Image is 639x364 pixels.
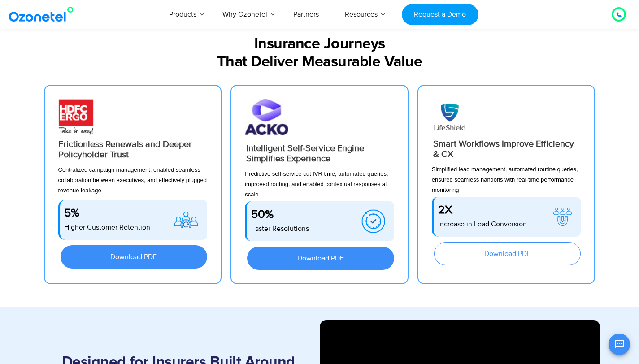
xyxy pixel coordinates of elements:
button: Open chat [609,334,630,355]
div: 5% [64,204,79,222]
h2: Insurance Journeys That Deliver Measurable Value [44,35,596,71]
div: Intelligent Self-Service Engine Simplifies Experience [246,143,394,164]
a: Download PDF [247,247,394,270]
a: Download PDF [434,242,581,265]
div: Simplified lead management, automated routine queries, ensured seamless handoffs with real-time p... [432,164,581,195]
span: Download PDF [110,253,157,260]
a: Request a Demo [402,4,478,25]
div: 2X [438,201,452,219]
div: 50% [251,206,274,223]
div: Centralized campaign management, enabled seamless collaboration between executives, and effective... [58,165,208,195]
div: Smart Workflows Improve Efficiency & CX [433,139,581,160]
a: Download PDF [61,245,208,269]
p: Higher Customer Retention [64,222,150,233]
span: Download PDF [297,255,344,262]
div: Frictionless Renewals and Deeper Policyholder Trust [58,139,208,160]
div: Predictive self-service cut IVR time, automated queries, improved routing, and enabled contextual... [245,169,394,199]
p: Increase in Lead Conversion [438,219,527,230]
span: Download PDF [484,250,531,257]
p: Faster Resolutions [251,223,309,234]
